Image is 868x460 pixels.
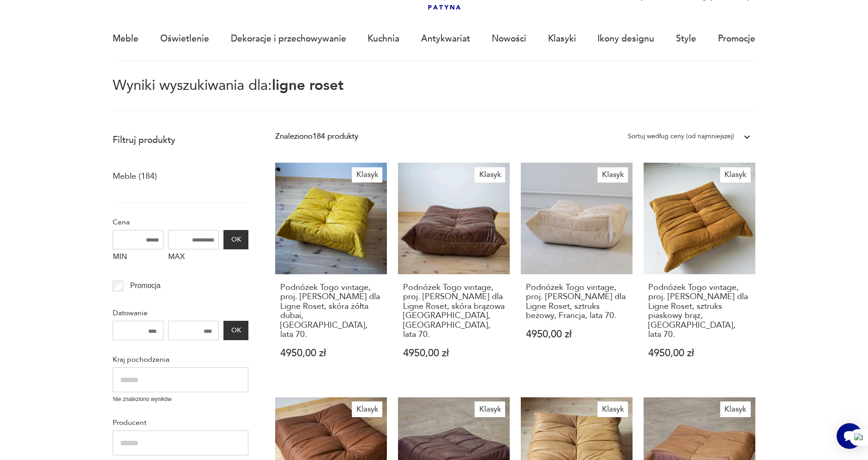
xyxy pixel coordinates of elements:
[597,18,654,60] a: Ikony designu
[113,249,163,267] label: MIN
[837,423,862,449] iframe: Smartsupp widget button
[649,348,750,358] p: 4950,00 zł
[676,18,696,60] a: Style
[223,230,248,249] button: OK
[160,18,209,60] a: Oświetlenie
[368,18,399,60] a: Kuchnia
[168,249,219,267] label: MAX
[113,354,248,366] p: Kraj pochodzenia
[403,283,505,339] h3: Podnóżek Togo vintage, proj. [PERSON_NAME] dla Ligne Roset, skóra brązowa [GEOGRAPHIC_DATA], [GEO...
[113,395,248,404] p: Nie znaleziono wyników
[113,18,139,60] a: Meble
[398,163,510,380] a: KlasykPodnóżek Togo vintage, proj. M. Ducaroy dla Ligne Roset, skóra brązowa dubai, Francja, lata...
[280,283,382,339] h3: Podnóżek Togo vintage, proj. [PERSON_NAME] dla Ligne Roset, skóra żółta dubai, [GEOGRAPHIC_DATA],...
[272,76,344,95] span: ligne roset
[275,163,387,380] a: KlasykPodnóżek Togo vintage, proj. M. Ducaroy dla Ligne Roset, skóra żółta dubai, Francja, lata 7...
[275,130,358,142] div: Znaleziono 184 produkty
[113,417,248,429] p: Producent
[718,18,755,60] a: Promocje
[526,330,627,339] p: 4950,00 zł
[403,348,505,358] p: 4950,00 zł
[113,307,248,319] p: Datowanie
[280,348,382,358] p: 4950,00 zł
[521,163,633,380] a: KlasykPodnóżek Togo vintage, proj. M. Ducaroy dla Ligne Roset, sztruks beżowy, Francja, lata 70.P...
[649,283,750,339] h3: Podnóżek Togo vintage, proj. [PERSON_NAME] dla Ligne Roset, sztruks piaskowy brąz, [GEOGRAPHIC_DA...
[113,216,248,228] p: Cena
[223,321,248,340] button: OK
[130,280,161,292] p: Promocja
[644,163,755,380] a: KlasykPodnóżek Togo vintage, proj. M. Ducaroy dla Ligne Roset, sztruks piaskowy brąz, Francja, la...
[548,18,576,60] a: Klasyki
[113,134,248,146] p: Filtruj produkty
[113,79,755,111] p: Wyniki wyszukiwania dla:
[113,169,157,184] a: Meble (184)
[526,283,627,321] h3: Podnóżek Togo vintage, proj. [PERSON_NAME] dla Ligne Roset, sztruks beżowy, Francja, lata 70.
[421,18,470,60] a: Antykwariat
[231,18,346,60] a: Dekoracje i przechowywanie
[492,18,526,60] a: Nowości
[628,130,734,142] div: Sortuj według ceny (od najmniejszej)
